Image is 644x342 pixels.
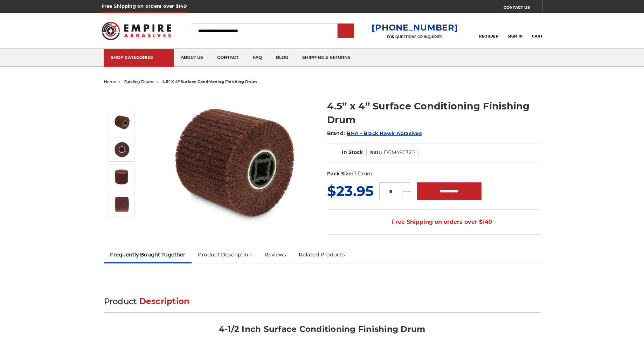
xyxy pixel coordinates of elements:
span: Brand: [327,130,345,136]
div: SHOP CATEGORIES [111,55,167,60]
dt: SKU: [370,149,382,156]
img: Empire Abrasives [102,17,172,45]
dt: Pack Size: [327,170,353,177]
span: Free Shipping on orders over $149 [375,215,492,229]
a: Reorder [479,23,498,38]
a: Related Products [292,247,351,262]
a: [PHONE_NUMBER] [372,22,458,33]
a: contact [210,49,245,67]
span: $23.95 [327,182,374,200]
span: 4.5” x 4” surface conditioning finishing drum [162,79,257,84]
img: 4.5" x 4" Surface Conditioning Finishing Drum - 3/4 Inch Quad Key Arbor [113,141,131,158]
span: Description [139,296,190,306]
a: sanding drums [124,79,154,84]
img: 4.5 Inch Surface Conditioning Finishing Drum [164,92,304,232]
a: faq [245,49,269,67]
a: shipping & returns [295,49,358,67]
a: home [104,79,116,84]
img: 4.5” x 4” Surface Conditioning Finishing Drum [113,195,131,213]
span: Sign In [508,34,523,39]
span: In Stock [342,149,363,155]
dd: DRM4SC320 [384,149,415,156]
img: 4.5 Inch Surface Conditioning Finishing Drum [113,113,131,131]
p: FOR QUESTIONS OR INQUIRIES [372,35,458,39]
span: Reorder [479,34,498,39]
span: Cart [532,34,542,39]
button: Next [114,218,131,233]
a: Cart [532,23,542,39]
a: blog [269,49,295,67]
h2: 4-1/2 Inch Surface Conditioning Finishing Drum [104,324,540,340]
button: Previous [114,95,131,110]
a: CONTACT US [504,4,542,13]
h1: 4.5” x 4” Surface Conditioning Finishing Drum [327,99,540,127]
dd: 1 Drum [354,170,372,177]
input: Submit [339,24,353,38]
span: Product [104,296,137,306]
img: Non Woven Finishing Sanding Drum [113,168,131,186]
a: Reviews [258,247,292,262]
a: about us [174,49,210,67]
a: Product Description [192,247,258,262]
a: BHA - Black Hawk Abrasives [347,130,422,136]
a: Frequently Bought Together [104,247,192,262]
